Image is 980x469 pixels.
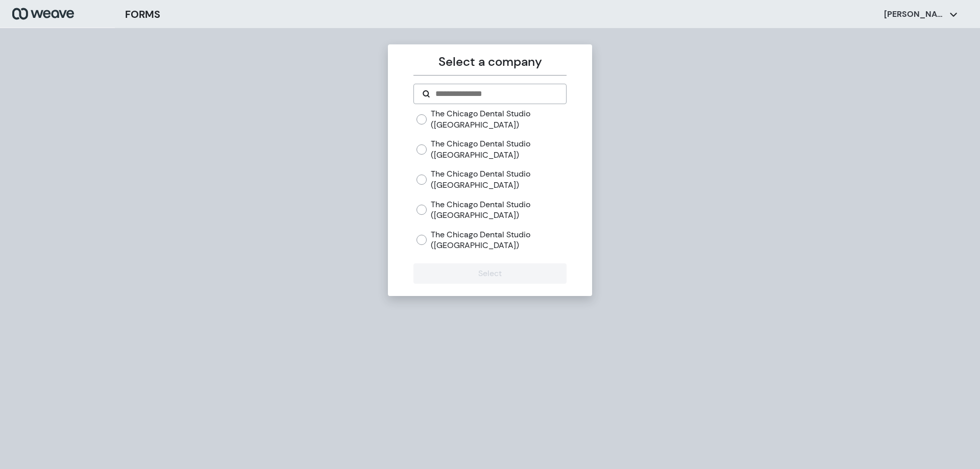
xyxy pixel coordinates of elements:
p: [PERSON_NAME] [884,9,945,20]
p: Select a company [413,53,566,71]
label: The Chicago Dental Studio ([GEOGRAPHIC_DATA]) [431,199,566,221]
h3: FORMS [125,7,160,22]
button: Select [413,263,566,284]
label: The Chicago Dental Studio ([GEOGRAPHIC_DATA]) [431,229,566,251]
label: The Chicago Dental Studio ([GEOGRAPHIC_DATA]) [431,108,566,130]
label: The Chicago Dental Studio ([GEOGRAPHIC_DATA]) [431,168,566,190]
label: The Chicago Dental Studio ([GEOGRAPHIC_DATA]) [431,138,566,160]
input: Search [434,88,557,100]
